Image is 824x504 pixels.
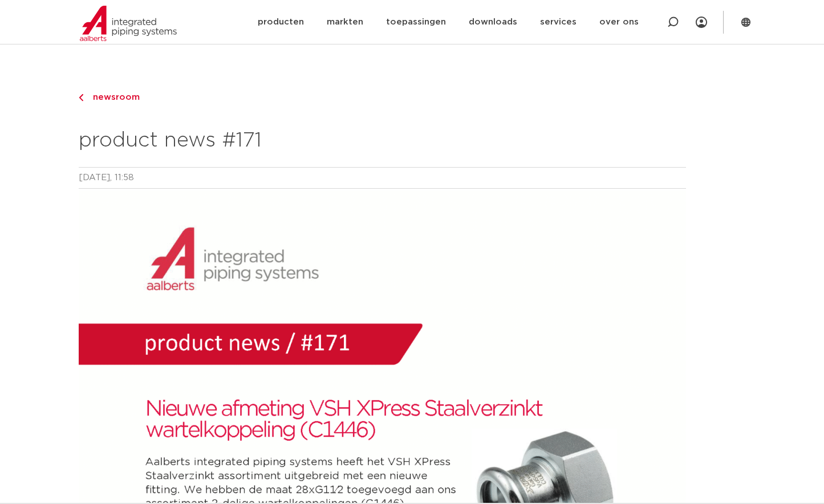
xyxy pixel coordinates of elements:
span: , [110,173,112,182]
time: 11:58 [115,173,134,182]
a: newsroom [79,91,686,104]
h2: product news #171 [79,127,686,155]
img: chevron-right.svg [79,94,83,101]
time: [DATE] [79,173,110,182]
span: newsroom [86,93,140,101]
